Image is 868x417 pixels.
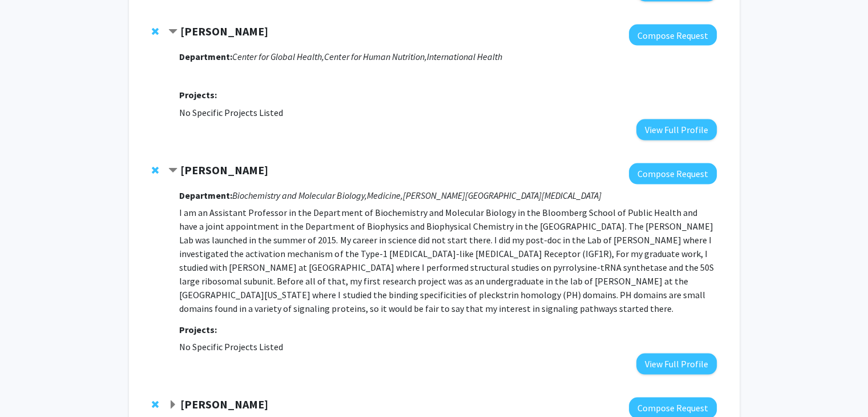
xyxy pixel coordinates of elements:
[168,27,177,37] span: Contract Laura Caulfield Bookmark
[179,324,217,335] strong: Projects:
[152,400,159,409] span: Remove Nicola Heller from bookmarks
[629,163,717,185] button: Compose Request to Jennifer Kavran
[179,51,232,62] strong: Department:
[180,24,268,38] strong: [PERSON_NAME]
[152,27,159,36] span: Remove Laura Caulfield from bookmarks
[168,400,177,410] span: Expand Nicola Heller Bookmark
[232,190,366,201] i: Biochemistry and Molecular Biology,
[426,51,502,62] i: International Health
[402,190,601,201] i: [PERSON_NAME][GEOGRAPHIC_DATA][MEDICAL_DATA]
[179,206,716,315] p: I am an Assistant Professor in the Department of Biochemistry and Molecular Biology in the Bloomb...
[232,51,324,62] i: Center for Global Health,
[180,163,268,177] strong: [PERSON_NAME]
[152,166,159,175] span: Remove Jennifer Kavran from bookmarks
[180,397,268,411] strong: [PERSON_NAME]
[168,166,177,175] span: Contract Jennifer Kavran Bookmark
[636,119,717,141] button: View Full Profile
[179,89,217,101] strong: Projects:
[179,341,283,352] span: No Specific Projects Listed
[629,25,717,46] button: Compose Request to Laura Caulfield
[324,51,426,62] i: Center for Human Nutrition,
[179,107,283,118] span: No Specific Projects Listed
[636,354,717,375] button: View Full Profile
[9,366,49,408] iframe: Chat
[179,190,232,201] strong: Department:
[366,190,402,201] i: Medicine,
